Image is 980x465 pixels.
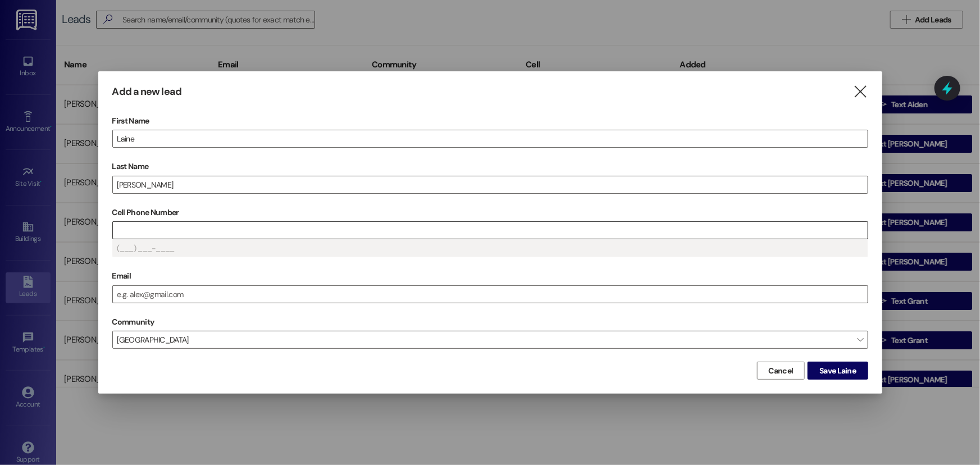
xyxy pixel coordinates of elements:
label: Last Name [112,158,868,175]
label: Cell Phone Number [112,204,868,221]
label: Email [112,267,868,285]
input: e.g. Smith [113,176,868,193]
span: Save Laine [819,365,856,377]
span: [GEOGRAPHIC_DATA] [112,331,868,349]
label: First Name [112,112,868,130]
span: Cancel [769,365,794,377]
i:  [853,86,868,98]
h3: Add a new lead [112,85,181,98]
label: Community [112,313,154,331]
button: Save Laine [808,362,868,380]
button: Cancel [757,362,805,380]
input: e.g. alex@gmail.com [113,286,868,303]
input: e.g. Alex [113,130,868,147]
